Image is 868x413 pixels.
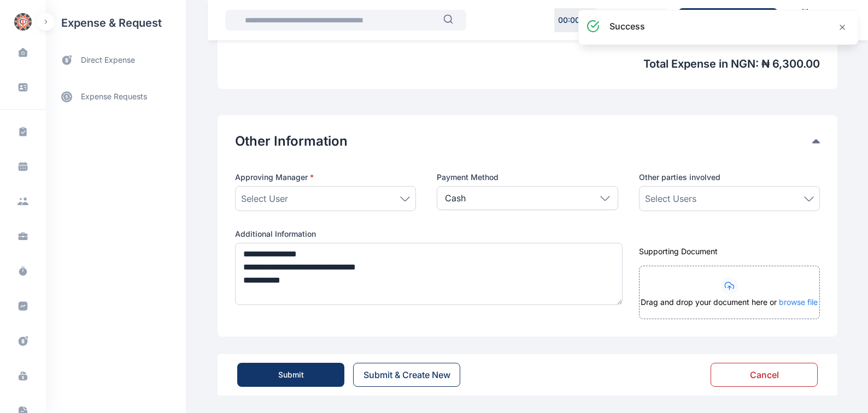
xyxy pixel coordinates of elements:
div: Other Information [235,133,820,150]
span: Select User [241,192,288,205]
p: Cash [445,191,466,205]
a: Calendar [787,4,824,37]
div: expense requests [46,75,186,110]
button: Submit [237,363,344,387]
label: Payment Method [437,172,618,183]
label: Additional Information [235,229,618,240]
span: Select Users [645,192,696,205]
span: Approving Manager [235,172,314,183]
div: Drag and drop your document here or [640,297,819,319]
span: Other parties involved [639,172,720,183]
div: Submit [278,369,304,380]
p: 00 : 00 : 00 [558,15,592,26]
button: Submit & Create New [353,363,460,387]
span: direct expense [81,55,135,66]
span: browse file [779,297,818,307]
span: Total Expense in NGN : ₦ 6,300.00 [235,56,820,71]
a: direct expense [46,46,186,75]
h3: success [609,20,645,33]
button: Cancel [711,363,818,387]
a: expense requests [46,83,186,110]
div: Supporting Document [639,246,820,257]
button: Other Information [235,133,812,150]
